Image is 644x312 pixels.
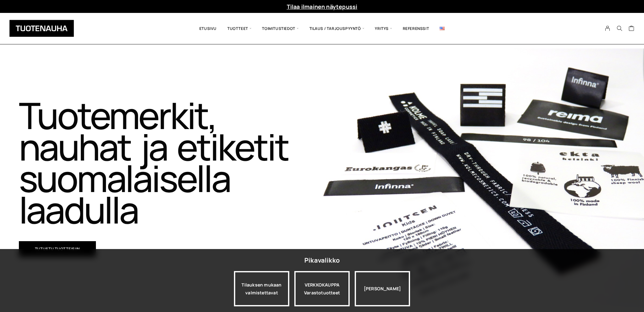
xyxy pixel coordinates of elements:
[322,48,644,308] img: Etusivu 1
[304,255,340,266] div: Pikavalikko
[294,271,350,306] div: VERKKOKAUPPA Varastotuotteet
[304,18,370,39] span: Tilaus / Tarjouspyyntö
[222,18,257,39] span: Tuotteet
[194,18,222,39] a: Etusivu
[355,271,410,306] div: [PERSON_NAME]
[440,27,445,30] img: English
[613,26,625,31] button: Search
[35,247,80,251] span: Tutustu tuotteisiin
[397,18,435,39] a: Referenssit
[9,20,74,37] img: Tuotenauha Oy
[19,241,96,257] a: Tutustu tuotteisiin
[629,25,635,33] a: Cart
[294,271,350,306] a: VERKKOKAUPPAVarastotuotteet
[257,18,304,39] span: Toimitustiedot
[602,26,614,31] a: My Account
[19,99,310,225] h1: Tuotemerkit, nauhat ja etiketit suomalaisella laadulla​
[369,18,397,39] span: Yritys
[234,271,289,306] a: Tilauksen mukaan valmistettavat
[287,3,358,10] a: Tilaa ilmainen näytepussi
